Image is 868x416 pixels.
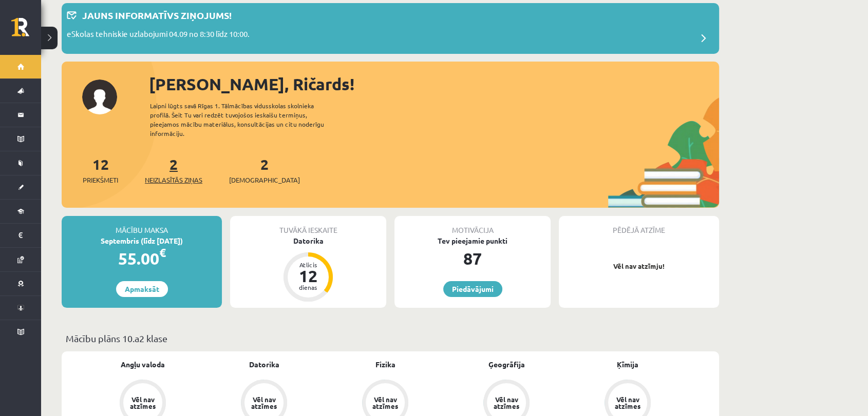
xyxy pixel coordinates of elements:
div: 12 [293,268,324,284]
span: € [159,245,166,260]
div: Atlicis [293,262,324,268]
a: Jauns informatīvs ziņojums! eSkolas tehniskie uzlabojumi 04.09 no 8:30 līdz 10:00. [67,8,714,49]
span: [DEMOGRAPHIC_DATA] [229,175,300,185]
div: 55.00 [62,246,222,271]
div: Septembris (līdz [DATE]) [62,235,222,246]
div: Tuvākā ieskaite [230,216,386,235]
p: Mācību plāns 10.a2 klase [66,331,715,345]
a: 12Priekšmeti [83,155,118,185]
p: eSkolas tehniskie uzlabojumi 04.09 no 8:30 līdz 10:00. [67,28,250,43]
span: Neizlasītās ziņas [145,175,202,185]
a: Apmaksāt [116,281,168,297]
div: Vēl nav atzīmes [371,396,400,409]
div: [PERSON_NAME], Ričards! [149,72,719,96]
a: Ģeogrāfija [488,359,525,370]
a: Ķīmija [617,359,638,370]
a: Angļu valoda [121,359,165,370]
div: Vēl nav atzīmes [613,396,642,409]
a: Rīgas 1. Tālmācības vidusskola [11,18,41,44]
a: 2Neizlasītās ziņas [145,155,202,185]
div: Laipni lūgts savā Rīgas 1. Tālmācības vidusskolas skolnieka profilā. Šeit Tu vari redzēt tuvojošo... [150,101,342,138]
p: Jauns informatīvs ziņojums! [82,8,232,22]
a: Datorika Atlicis 12 dienas [230,235,386,303]
div: Tev pieejamie punkti [394,235,551,246]
p: Vēl nav atzīmju! [564,261,714,271]
a: Fizika [375,359,395,370]
span: Priekšmeti [83,175,118,185]
div: Vēl nav atzīmes [492,396,521,409]
div: Vēl nav atzīmes [128,396,157,409]
div: Pēdējā atzīme [559,216,719,235]
div: Vēl nav atzīmes [250,396,278,409]
a: Piedāvājumi [443,281,502,297]
a: Datorika [249,359,279,370]
div: dienas [293,284,324,290]
div: Motivācija [394,216,551,235]
a: 2[DEMOGRAPHIC_DATA] [229,155,300,185]
div: 87 [394,246,551,271]
div: Datorika [230,235,386,246]
div: Mācību maksa [62,216,222,235]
